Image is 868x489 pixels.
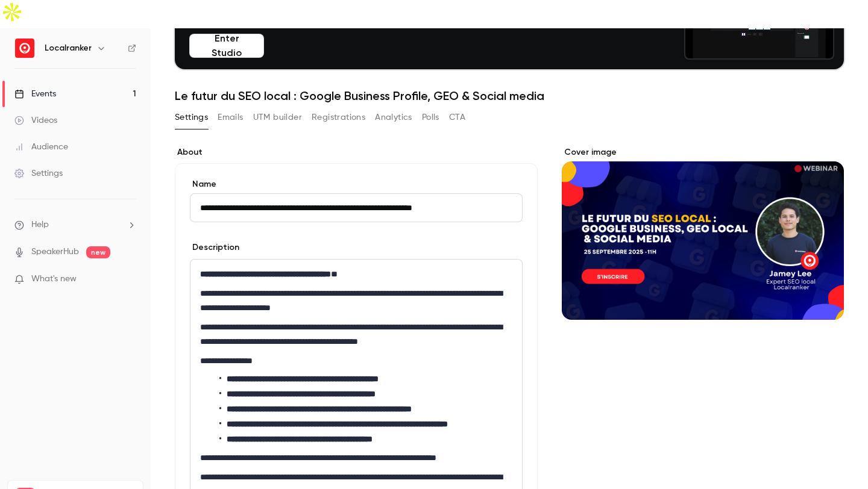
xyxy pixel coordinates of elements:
button: Settings [175,108,208,127]
button: UTM builder [253,108,302,127]
button: Analytics [375,108,412,127]
button: CTA [449,108,465,127]
li: help-dropdown-opener [14,219,136,231]
a: SpeakerHub [31,246,79,258]
button: Enter Studio [189,34,264,58]
h1: Le futur du SEO local : Google Business Profile, GEO & Social media [175,89,844,103]
label: Name [190,178,523,190]
div: Audience [14,141,68,153]
div: Events [14,88,56,100]
button: Emails [218,108,243,127]
label: Description [190,241,239,254]
h6: Localranker [45,42,92,54]
div: Videos [14,114,57,126]
button: Polls [422,108,439,127]
img: Localranker [15,39,34,58]
span: Help [31,219,49,231]
label: About [175,146,538,158]
button: Registrations [312,108,365,127]
span: What's new [31,273,77,285]
span: new [86,246,110,258]
section: Cover image [562,146,844,320]
div: Settings [14,167,63,179]
label: Cover image [562,146,844,158]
